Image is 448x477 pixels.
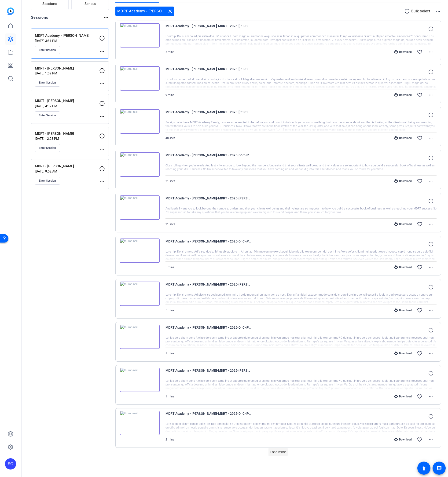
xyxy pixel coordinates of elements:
[165,395,174,398] span: 1 mins
[428,351,434,356] mat-icon: more_horiz
[428,264,434,270] mat-icon: more_horiz
[35,39,99,43] p: [DATE] 3:31 PM
[99,48,105,54] mat-icon: more_horiz
[35,98,99,104] p: MDRT - [PERSON_NAME]
[428,308,434,313] mat-icon: more_horiz
[103,15,109,20] mat-icon: more_horiz
[39,48,56,52] span: Enter Session
[417,178,422,184] mat-icon: favorite_border
[392,179,414,183] div: Download
[99,81,105,87] mat-icon: more_horiz
[35,71,99,75] p: [DATE] 1:09 PM
[165,266,174,269] span: 5 mins
[120,325,160,349] img: thumb-nail
[392,50,414,54] div: Download
[39,146,56,150] span: Enter Session
[428,394,434,399] mat-icon: more_horiz
[165,136,175,140] span: 48 secs
[392,222,414,226] div: Download
[167,8,173,14] mat-icon: close
[165,325,252,336] span: MDRT Academy - [PERSON_NAME]-MDRT - 2025-Dr C-iPhone 16 Plus-2025-08-12-21-48-38-825-1
[268,448,288,456] button: Load more
[165,309,174,312] span: 5 mins
[165,66,252,77] span: MDRT Academy - [PERSON_NAME]-MDRT - 2025-[PERSON_NAME]-Chrome-2025-08-12-22-02-33-037-0
[392,308,414,312] div: Download
[35,111,60,119] button: Enter Session
[421,465,427,471] mat-icon: accessibility
[428,49,434,55] mat-icon: more_horiz
[165,368,252,379] span: MDRT Academy - [PERSON_NAME]-MDRT - 2025-[PERSON_NAME]-Chrome-2025-08-12-21-48-38-825-0
[165,195,252,207] span: MDRT Academy - [PERSON_NAME]-MDRT - 2025-[PERSON_NAME]-Chrome-2025-08-12-21-56-45-811-0
[39,81,56,84] span: Enter Session
[165,180,175,183] span: 31 secs
[115,7,174,16] div: MDRT Academy - [PERSON_NAME]
[392,438,414,441] div: Download
[392,395,414,398] div: Download
[5,458,16,470] div: SG
[436,465,442,471] mat-icon: message
[35,137,99,140] p: [DATE] 12:28 PM
[99,114,105,119] mat-icon: more_horiz
[428,135,434,141] mat-icon: more_horiz
[270,450,286,455] span: Load more
[120,195,160,220] img: thumb-nail
[99,146,105,152] mat-icon: more_horiz
[120,23,160,48] img: thumb-nail
[417,308,422,313] mat-icon: favorite_border
[165,438,174,441] span: 2 mins
[35,131,99,136] p: MDRT - [PERSON_NAME]
[120,66,160,91] img: thumb-nail
[165,411,252,422] span: MDRT Academy - [PERSON_NAME]-MDRT - 2025-Dr C-iPhone 16 Plus-2025-08-12-21-46-59-923-1
[35,66,99,71] p: MDRT - [PERSON_NAME]
[39,179,56,183] span: Enter Session
[411,8,430,14] p: Bulk select
[35,46,60,54] button: Enter Session
[428,221,434,227] mat-icon: more_horiz
[35,164,99,169] p: MDRT - [PERSON_NAME]
[39,114,56,117] span: Enter Session
[31,15,48,24] h2: Sessions
[7,7,14,15] img: blue-gradient.svg
[165,23,252,34] span: MDRT Academy - [PERSON_NAME]-MDRT - 2025-[PERSON_NAME]-Chrome-2025-08-12-22-11-19-337-0
[417,49,422,55] mat-icon: favorite_border
[392,352,414,355] div: Download
[35,177,60,185] button: Enter Session
[417,221,422,227] mat-icon: favorite_border
[120,238,160,263] img: thumb-nail
[35,144,60,152] button: Enter Session
[417,135,422,141] mat-icon: favorite_border
[165,50,174,54] span: 5 mins
[165,109,252,121] span: MDRT Academy - [PERSON_NAME]-MDRT - 2025-[PERSON_NAME]-Chrome-2025-08-12-22-00-00-699-0
[165,223,175,226] span: 31 secs
[428,437,434,442] mat-icon: more_horiz
[35,104,99,108] p: [DATE] 4:32 PM
[120,368,160,392] img: thumb-nail
[404,8,411,14] mat-icon: radio_button_unchecked
[428,178,434,184] mat-icon: more_horiz
[35,169,99,173] p: [DATE] 9:52 AM
[417,351,422,356] mat-icon: favorite_border
[392,136,414,140] div: Download
[165,352,174,355] span: 1 mins
[417,394,422,399] mat-icon: favorite_border
[428,92,434,98] mat-icon: more_horiz
[120,152,160,177] img: thumb-nail
[120,282,160,306] img: thumb-nail
[99,179,105,185] mat-icon: more_horiz
[392,265,414,269] div: Download
[417,437,422,442] mat-icon: favorite_border
[417,92,422,98] mat-icon: favorite_border
[42,1,57,7] span: Sessions
[35,33,99,38] p: MDRT Academy - [PERSON_NAME]
[435,8,441,14] mat-icon: more_horiz
[165,93,174,97] span: 9 mins
[392,93,414,97] div: Download
[120,109,160,134] img: thumb-nail
[165,152,252,164] span: MDRT Academy - [PERSON_NAME]-MDRT - 2025-Dr C-iPhone 16 Plus-2025-08-12-21-56-45-811-1
[35,79,60,87] button: Enter Session
[165,282,252,293] span: MDRT Academy - [PERSON_NAME]-MDRT - 2025-[PERSON_NAME]-Chrome-2025-08-12-21-50-24-157-0
[120,411,160,435] img: thumb-nail
[417,264,422,270] mat-icon: favorite_border
[165,238,252,250] span: MDRT Academy - [PERSON_NAME]-MDRT - 2025-Dr C-iPhone 16 Plus-2025-08-12-21-50-24-157-1
[84,1,96,7] span: Scripts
